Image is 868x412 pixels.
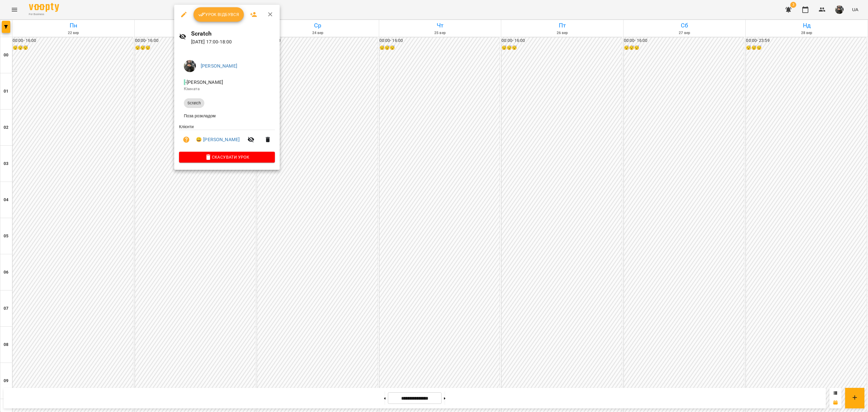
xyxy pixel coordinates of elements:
[184,100,204,106] span: Scratch
[179,132,193,147] button: Візит ще не сплачено. Додати оплату?
[179,110,275,121] li: Поза розкладом
[179,152,275,163] button: Скасувати Урок
[198,11,239,18] span: Урок відбувся
[184,60,196,72] img: 8337ee6688162bb2290644e8745a615f.jpg
[179,124,275,152] ul: Клієнти
[184,154,270,161] span: Скасувати Урок
[191,38,275,46] p: [DATE] 17:00 - 18:00
[191,29,275,38] h6: Scratch
[184,79,224,85] span: - [PERSON_NAME]
[193,7,244,22] button: Урок відбувся
[184,86,270,92] p: Кімната
[196,136,240,143] a: 😀 [PERSON_NAME]
[201,63,237,69] a: [PERSON_NAME]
